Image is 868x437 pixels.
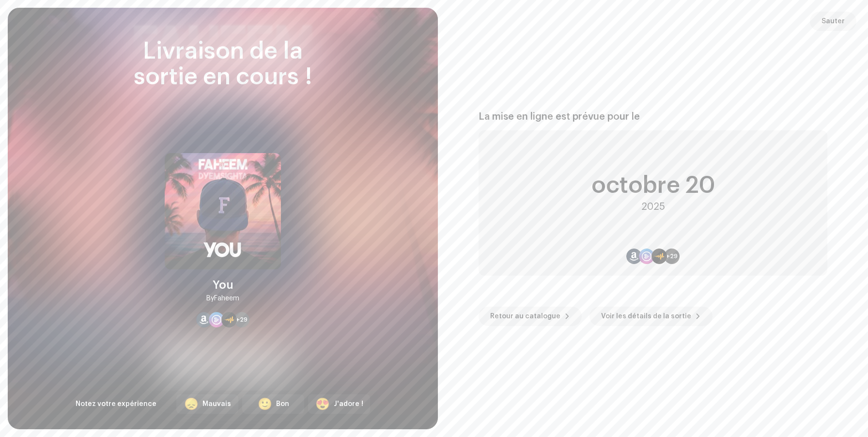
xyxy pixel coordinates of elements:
[591,174,715,197] div: octobre 20
[315,398,330,410] div: 😍
[810,12,856,31] button: Sauter
[213,277,233,293] div: You
[479,307,582,326] button: Retour au catalogue
[184,398,199,410] div: 😞
[202,399,231,409] div: Mauvais
[206,293,239,304] div: ByFaheem
[165,153,281,269] img: 34b23b07-9b49-41a5-b139-7643e4babfe8
[236,316,248,324] span: +29
[68,39,378,90] div: Livraison de la sortie en cours !
[76,401,156,407] span: Notez votre expérience
[334,399,363,409] div: J'adore !
[589,307,713,326] button: Voir les détails de la sortie
[641,201,665,213] div: 2025
[479,111,827,123] div: La mise en ligne est prévue pour le
[276,399,289,409] div: Bon
[490,307,560,326] span: Retour au catalogue
[666,252,678,260] span: +29
[258,398,272,410] div: 🙂
[601,307,691,326] span: Voir les détails de la sortie
[821,12,845,31] span: Sauter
